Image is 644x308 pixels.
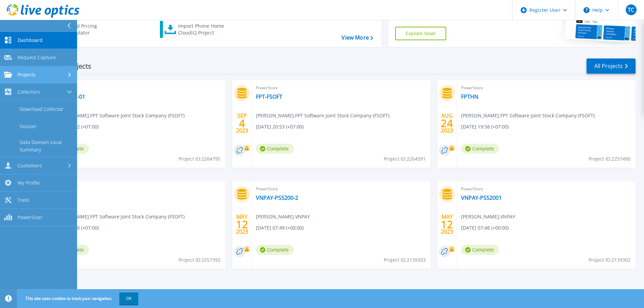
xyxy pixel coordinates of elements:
span: Request Capture [18,54,56,61]
span: Complete [256,245,294,255]
span: [PERSON_NAME] , FPT Software Joint Stock Company (FSOFT) [461,112,595,119]
div: MAY 2023 [440,212,453,237]
a: View More [341,34,373,41]
span: TC [628,7,634,13]
span: [DATE] 07:48 (+00:00) [461,224,509,232]
span: PowerStore [256,84,426,92]
span: Project ID: 2257392 [178,256,220,264]
span: 12 [441,221,453,227]
div: AUG 2023 [440,111,453,136]
a: FPT-FSOFT [256,93,282,100]
span: Customers [18,163,42,169]
span: Projects [18,72,35,78]
span: [DATE] 20:53 (+07:00) [256,123,304,131]
span: [PERSON_NAME] , FPT Software Joint Stock Company (FSOFT) [51,213,185,220]
span: PowerStore [461,84,631,92]
div: Cloud Pricing Calculator [66,23,120,36]
span: Dashboard [18,37,43,43]
span: Project ID: 2139302 [589,256,630,264]
span: [PERSON_NAME] , FPT Software Joint Stock Company (FSOFT) [51,112,185,119]
span: Collectors [18,89,40,95]
span: Complete [256,144,294,154]
span: Complete [461,245,499,255]
span: [PERSON_NAME] , FPT Software Joint Stock Company (FSOFT) [256,112,389,119]
span: Project ID: 2264591 [384,155,426,163]
span: Project ID: 2264795 [178,155,220,163]
span: My Profile [18,180,40,186]
span: 4 [239,120,245,126]
span: Project ID: 2139303 [384,256,426,264]
span: [PERSON_NAME] , VNPAY [461,213,515,220]
span: PowerStore [51,84,221,92]
a: FPTHN [461,93,478,100]
a: Explore Now! [395,27,447,40]
div: MAY 2023 [236,212,248,237]
a: Cloud Pricing Calculator [48,21,123,38]
span: 24 [441,120,453,126]
span: [DATE] 07:49 (+00:00) [256,224,304,232]
span: PowerStore [461,185,631,193]
span: [PERSON_NAME] , VNPAY [256,213,310,220]
span: 12 [236,221,248,227]
span: This site uses cookies to track your navigation. [19,292,138,305]
span: [DATE] 19:58 (+07:00) [461,123,509,131]
div: Import Phone Home CloudIQ Project [178,23,231,36]
a: VNPAY-PS52001 [461,194,502,201]
span: PowerStore [256,185,426,193]
div: SEP 2023 [236,111,248,136]
span: Tools [18,197,29,203]
button: OK [119,292,138,305]
span: Complete [461,144,499,154]
span: PowerSizer [18,214,43,220]
span: Project ID: 2257490 [589,155,630,163]
span: PowerStore [51,185,221,193]
a: VNPAY-PS5200-2 [256,194,298,201]
a: All Projects [587,58,636,74]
